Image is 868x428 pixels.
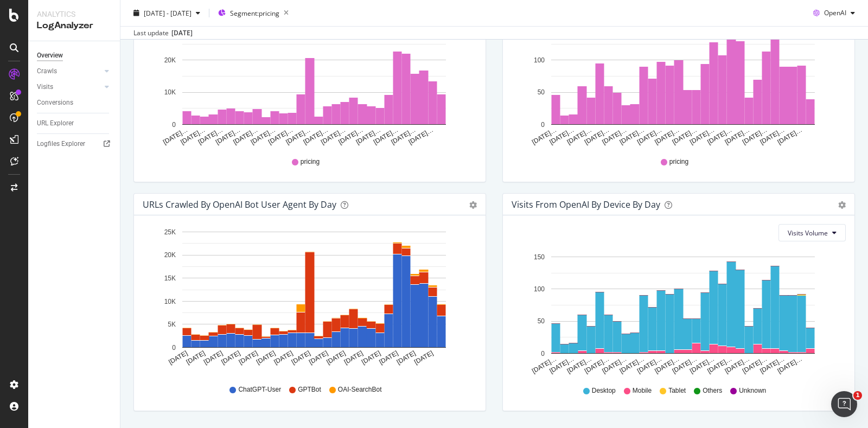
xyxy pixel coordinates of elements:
[238,349,259,366] text: [DATE]
[172,121,176,129] text: 0
[325,349,347,366] text: [DATE]
[669,157,688,167] span: pricing
[308,349,329,366] text: [DATE]
[469,201,477,209] div: gear
[538,89,545,97] text: 50
[37,138,85,150] div: Logfiles Explorer
[541,121,545,129] text: 0
[37,97,112,108] a: Conversions
[809,4,859,22] button: OpenAI
[512,250,841,376] svg: A chart.
[301,157,320,167] span: pricing
[378,349,399,366] text: [DATE]
[164,56,176,64] text: 20K
[290,349,312,366] text: [DATE]
[538,318,545,325] text: 50
[214,4,293,22] button: Segment:pricing
[37,81,101,93] a: Visits
[37,97,73,108] div: Conversions
[143,199,336,210] div: URLs Crawled by OpenAI bot User Agent By Day
[220,349,241,366] text: [DATE]
[512,21,841,147] svg: A chart.
[298,385,321,394] span: GPTBot
[164,89,176,97] text: 10K
[230,8,279,17] span: Segment: pricing
[534,285,545,293] text: 100
[164,274,176,282] text: 15K
[167,349,189,366] text: [DATE]
[272,349,294,366] text: [DATE]
[703,386,722,395] span: Others
[534,253,545,261] text: 150
[824,8,846,17] span: OpenAI
[144,8,192,17] span: [DATE] - [DATE]
[168,321,176,328] text: 5K
[633,386,652,395] span: Mobile
[37,138,112,150] a: Logfiles Explorer
[143,21,472,147] svg: A chart.
[37,81,53,93] div: Visits
[185,349,207,366] text: [DATE]
[172,344,176,352] text: 0
[592,386,616,395] span: Desktop
[37,118,74,129] div: URL Explorer
[164,298,176,305] text: 10K
[360,349,382,366] text: [DATE]
[37,66,57,77] div: Crawls
[788,228,828,238] span: Visits Volume
[534,56,545,64] text: 100
[831,391,857,417] iframe: Intercom live chat
[171,28,193,38] div: [DATE]
[853,391,862,400] span: 1
[143,224,472,375] svg: A chart.
[739,386,766,395] span: Unknown
[164,252,176,259] text: 20K
[37,66,101,77] a: Crawls
[238,385,281,394] span: ChatGPT-User
[668,386,686,395] span: Tablet
[255,349,277,366] text: [DATE]
[338,385,382,394] span: OAI-SearchBot
[202,349,224,366] text: [DATE]
[838,201,846,209] div: gear
[37,20,111,32] div: LogAnalyzer
[395,349,417,366] text: [DATE]
[541,350,545,357] text: 0
[129,4,205,22] button: [DATE] - [DATE]
[37,50,63,61] div: Overview
[37,118,112,129] a: URL Explorer
[133,28,193,38] div: Last update
[512,199,660,210] div: Visits From OpenAI By Device By Day
[164,228,176,236] text: 25K
[343,349,365,366] text: [DATE]
[778,224,846,241] button: Visits Volume
[37,9,111,20] div: Analytics
[413,349,435,366] text: [DATE]
[37,50,112,61] a: Overview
